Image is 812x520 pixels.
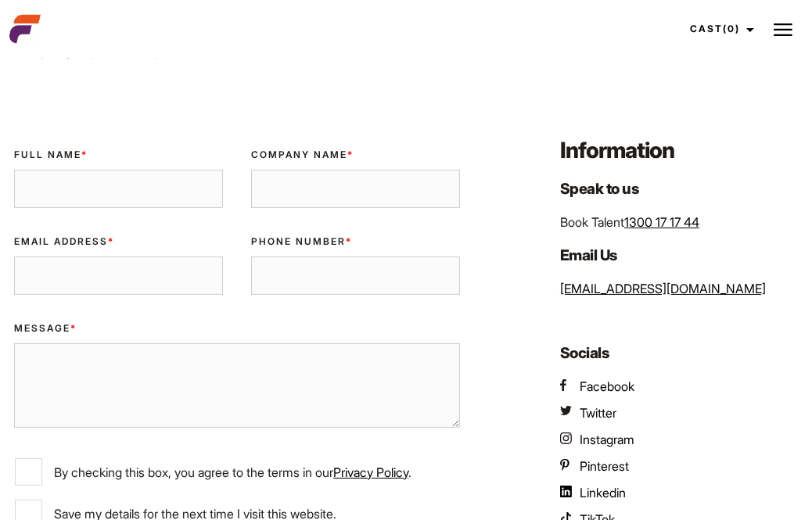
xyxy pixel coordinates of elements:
[14,321,460,335] label: Message
[560,281,766,296] a: [EMAIL_ADDRESS][DOMAIN_NAME]
[560,213,803,231] p: Book Talent
[560,403,616,422] a: AEFM Twitter
[14,148,223,162] label: Full Name
[560,342,803,364] h4: Socials
[560,377,634,396] a: AEFM Facebook
[560,430,634,449] a: AEFM Instagram
[560,457,629,475] a: AEFM Pinterest
[676,8,763,50] a: Cast(0)
[580,485,626,500] span: Linkedin
[624,214,699,230] a: 1300 17 17 44
[251,235,460,249] label: Phone Number
[723,23,740,34] span: (0)
[15,458,459,486] label: By checking this box, you agree to the terms in our .
[251,148,460,162] label: Company Name
[580,432,634,447] span: Instagram
[560,483,626,502] a: AEFM Linkedin
[14,235,223,249] label: Email Address
[333,464,408,480] a: Privacy Policy
[774,20,792,39] img: Burger icon
[580,405,616,421] span: Twitter
[580,378,634,394] span: Facebook
[580,458,629,474] span: Pinterest
[15,458,42,486] input: By checking this box, you agree to the terms in ourPrivacy Policy.
[560,178,803,200] h4: Speak to us
[560,244,803,267] h4: Email Us
[560,135,803,165] h3: Information
[9,13,41,45] img: cropped-aefm-brand-fav-22-square.png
